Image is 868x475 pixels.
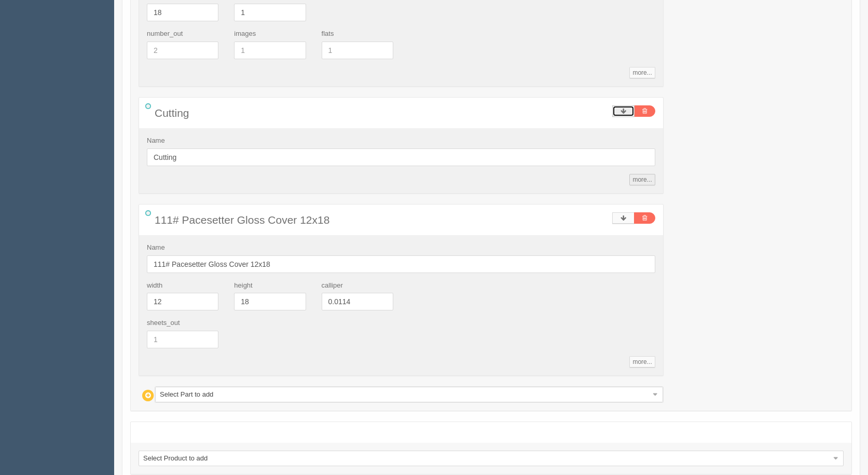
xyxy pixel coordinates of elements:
label: images [234,29,256,39]
input: 2 [147,42,218,59]
input: 1 [147,331,218,348]
span: Select Part to add [160,387,649,402]
input: 1 [234,42,306,59]
label: calliper [322,281,343,291]
a: Select Part to add [155,387,663,402]
span: Select Product to add [143,451,830,466]
label: Name [147,136,165,146]
label: flats [322,29,334,39]
input: Name [147,148,655,166]
span: Cutting [155,107,189,119]
a: more... [629,356,655,368]
label: number_out [147,29,183,39]
input: 1 [322,42,393,59]
input: Name [147,255,655,273]
a: Select Product to add [139,451,844,466]
label: sheets_out [147,318,180,328]
a: more... [629,174,655,185]
label: Name [147,243,165,253]
label: height [234,281,252,291]
a: more... [629,67,655,78]
span: 111# Pacesetter Gloss Cover 12x18 [155,214,329,226]
label: width [147,281,162,291]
